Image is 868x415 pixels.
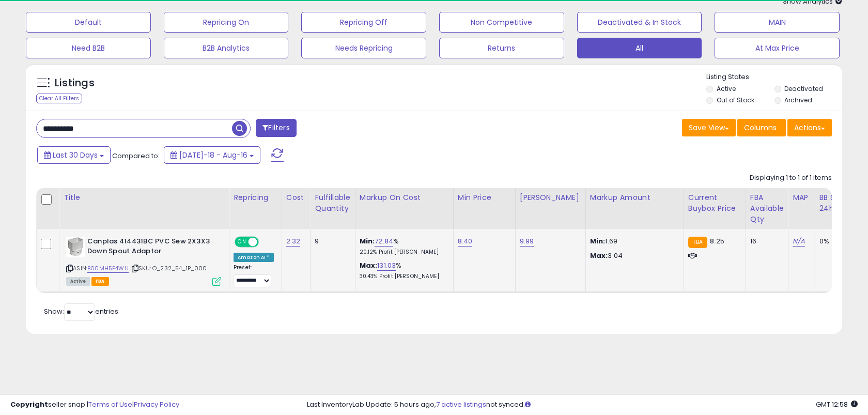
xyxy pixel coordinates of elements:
span: Show: entries [44,306,118,316]
strong: Max: [590,251,608,260]
button: All [577,38,702,58]
div: Amazon AI * [234,253,274,262]
div: FBA Available Qty [750,192,784,225]
div: [PERSON_NAME] [520,192,581,203]
span: 2025-09-16 12:58 GMT [816,399,858,409]
small: FBA [688,237,707,248]
b: Max: [360,260,378,270]
label: Active [717,84,736,93]
button: Repricing On [164,12,289,33]
div: 16 [750,237,780,246]
div: seller snap | | [10,400,179,410]
th: The percentage added to the cost of goods (COGS) that forms the calculator for Min & Max prices. [355,188,453,229]
button: Repricing Off [301,12,426,33]
a: 72.84 [375,236,393,247]
button: Default [26,12,151,33]
div: Min Price [458,192,511,203]
button: B2B Analytics [164,38,289,58]
a: Terms of Use [88,399,132,409]
div: Clear All Filters [36,94,82,103]
div: Markup Amount [590,192,679,203]
div: % [360,261,445,280]
label: Archived [784,96,812,104]
button: At Max Price [715,38,840,58]
span: Compared to: [112,151,160,161]
button: Filters [256,119,296,137]
div: Displaying 1 to 1 of 1 items [750,173,832,183]
a: 2.32 [286,236,301,247]
span: All listings currently available for purchase on Amazon [66,277,90,286]
a: 9.99 [520,236,534,247]
label: Out of Stock [717,96,754,104]
button: Need B2B [26,38,151,58]
span: FBA [91,277,109,286]
div: 0% [819,237,854,246]
a: Privacy Policy [134,399,179,409]
a: 8.40 [458,236,473,247]
div: Cost [286,192,306,203]
b: Canplas 414431BC PVC Sew 2X3X3 Down Spout Adaptor [87,237,213,258]
div: Current Buybox Price [688,192,741,214]
span: | SKU: O_232_54_1P_000 [130,264,207,272]
a: B00MH5F4WU [87,264,129,273]
div: Fulfillable Quantity [315,192,350,214]
span: [DATE]-18 - Aug-16 [179,150,247,160]
strong: Min: [590,236,606,246]
span: 8.25 [710,236,724,246]
h5: Listings [55,76,95,90]
label: Deactivated [784,84,823,93]
span: OFF [257,238,274,247]
a: 131.03 [377,260,396,271]
p: 1.69 [590,237,676,246]
button: [DATE]-18 - Aug-16 [164,146,260,164]
div: Preset: [234,264,274,287]
div: ASIN: [66,237,221,285]
div: BB Share 24h. [819,192,857,214]
button: Actions [787,119,832,136]
b: Min: [360,236,375,246]
img: 31Z4shI23WL._SL40_.jpg [66,237,85,257]
span: Columns [744,122,777,133]
div: % [360,237,445,256]
button: Save View [682,119,736,136]
div: Title [64,192,225,203]
button: Needs Repricing [301,38,426,58]
a: N/A [793,236,805,247]
button: Columns [737,119,786,136]
button: Last 30 Days [37,146,111,164]
strong: Copyright [10,399,48,409]
div: Repricing [234,192,277,203]
p: Listing States: [706,72,842,82]
div: Last InventoryLab Update: 5 hours ago, not synced. [307,400,858,410]
div: Markup on Cost [360,192,449,203]
button: Non Competitive [439,12,564,33]
span: Last 30 Days [53,150,98,160]
button: MAIN [715,12,840,33]
a: 7 active listings [436,399,486,409]
p: 30.43% Profit [PERSON_NAME] [360,273,445,280]
p: 3.04 [590,251,676,260]
div: MAP [793,192,810,203]
div: 9 [315,237,347,246]
button: Deactivated & In Stock [577,12,702,33]
p: 20.12% Profit [PERSON_NAME] [360,249,445,256]
button: Returns [439,38,564,58]
span: ON [236,238,249,247]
